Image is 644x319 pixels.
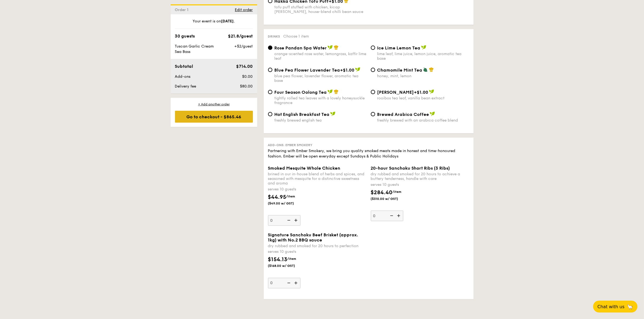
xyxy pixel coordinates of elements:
img: icon-vegan.f8ff3823.svg [421,45,427,50]
div: + Add another order [175,102,253,106]
span: Order 1 [175,8,191,12]
input: Rose Pandan Spa Waterorange-scented rose water, lemongrass, kaffir lime leaf [268,46,272,50]
div: Your event is on . [175,19,253,29]
input: Brewed Arabica Coffeefreshly brewed with an arabica coffee blend [371,112,375,116]
span: Ice Lime Lemon Tea [377,45,421,51]
span: Drinks [268,35,280,38]
div: lime leaf, lime juice, lemon juice, aromatic tea base [377,52,469,61]
input: 20-hour Sanchoku Short Ribs (3 Ribs)dry rubbed and smoked for 20 hours to achieve a buttery tende... [371,211,403,221]
img: icon-add.58712e84.svg [292,215,300,226]
input: Chamomile Mint Teahoney, mint, lemon [371,68,375,72]
input: Smoked Mesquite Whole Chickenbrined in our in-house blend of herbs and spices, and seasoned with ... [268,215,300,226]
span: +$1.00 [414,90,428,95]
img: icon-reduce.1d2dbef1.svg [387,211,395,221]
div: rooibos tea leaf, vanilla bean extract [377,96,469,100]
div: Go to checkout - $865.46 [175,111,253,123]
span: Chamomile Mint Tea [377,68,422,73]
span: Smoked Mesquite Whole Chicken [268,166,341,171]
div: freshly brewed english tea [275,118,366,123]
span: ($168.00 w/ GST) [268,264,305,268]
img: icon-chef-hat.a58ddaea.svg [334,89,339,94]
span: ($49.00 w/ GST) [268,201,305,206]
span: [PERSON_NAME] [377,90,414,95]
span: /item [286,194,295,198]
span: +$1.00 [340,68,355,73]
span: Blue Pea Flower Lavender Tea [275,68,340,73]
img: icon-add.58712e84.svg [292,278,300,288]
img: icon-vegan.f8ff3823.svg [330,112,336,116]
div: Partnering with Ember Smokery, we bring you quality smoked meats made in honest and time-honoured... [268,148,469,159]
span: /item [393,190,402,194]
div: 30 guests [175,33,195,39]
input: Hot English Breakfast Teafreshly brewed english tea [268,112,272,116]
img: icon-reduce.1d2dbef1.svg [284,278,292,288]
button: Chat with us🦙 [593,301,638,313]
img: icon-chef-hat.a58ddaea.svg [429,67,434,72]
img: icon-vegan.f8ff3823.svg [430,112,435,116]
span: $154.13 [268,257,288,263]
span: Signature Sanchoku Beef Brisket (approx. 1kg) with No.2 BBQ sauce [268,232,358,243]
span: Edit order [235,8,253,12]
span: Rose Pandan Spa Water [275,45,327,51]
input: Blue Pea Flower Lavender Tea+$1.00blue pea flower, lavender flower, aromatic tea base [268,68,272,72]
div: tightly rolled tea leaves with a lovely honeysuckle fragrance [275,96,366,105]
div: blue pea flower, lavender flower, aromatic tea base [275,74,366,83]
span: Choose 1 item [283,34,309,39]
span: Subtotal [175,64,193,69]
input: [PERSON_NAME]+$1.00rooibos tea leaf, vanilla bean extract [371,90,375,94]
div: dry rubbed and smoked for 20 hours to perfection [268,244,366,248]
div: orange-scented rose water, lemongrass, kaffir lime leaf [275,52,366,61]
span: $80.00 [240,84,253,89]
span: Chat with us [597,304,625,309]
div: freshly brewed with an arabica coffee blend [377,118,469,123]
strong: [DATE] [221,19,234,23]
span: Add-ons: Ember Smokery [268,143,313,147]
span: Delivery fee [175,84,196,89]
img: icon-vegetarian.fe4039eb.svg [423,67,428,72]
img: icon-vegan.f8ff3823.svg [355,67,361,72]
span: ($310.00 w/ GST) [371,197,408,201]
div: $21.8/guest [228,33,253,39]
div: serves 10 guests [268,249,366,255]
div: serves 10 guests [371,182,469,187]
input: Four Season Oolong Teatightly rolled tea leaves with a lovely honeysuckle fragrance [268,90,272,94]
img: icon-add.58712e84.svg [395,211,403,221]
span: Four Season Oolong Tea [275,90,327,95]
span: Brewed Arabica Coffee [377,112,429,117]
div: brined in our in-house blend of herbs and spices, and seasoned with mesquite for a distinctive sw... [268,172,366,186]
div: dry rubbed and smoked for 20 hours to achieve a buttery tenderness, handle with care [371,172,469,181]
img: icon-reduce.1d2dbef1.svg [284,215,292,226]
span: 🦙 [627,304,633,310]
img: icon-vegan.f8ff3823.svg [328,89,333,94]
span: 20-hour Sanchoku Short Ribs (3 Ribs) [371,166,450,171]
img: icon-vegan.f8ff3823.svg [328,45,333,50]
div: serves 10 guests [268,187,366,192]
img: icon-chef-hat.a58ddaea.svg [334,45,339,50]
span: Add-ons [175,74,191,79]
input: Ice Lime Lemon Tealime leaf, lime juice, lemon juice, aromatic tea base [371,46,375,50]
img: icon-vegan.f8ff3823.svg [429,89,434,94]
div: tofu puff stuffed with chicken, kicap [PERSON_NAME], house-blend chilli bean sauce [275,5,366,14]
span: Tuscan Garlic Cream Sea Bass [175,44,214,54]
span: $714.00 [236,64,253,69]
span: $0.00 [242,74,253,79]
div: honey, mint, lemon [377,74,469,78]
span: Hot English Breakfast Tea [275,112,330,117]
span: $284.40 [371,189,393,196]
span: $44.95 [268,194,286,200]
span: /item [288,257,296,261]
span: +$2/guest [234,44,253,49]
input: Signature Sanchoku Beef Brisket (approx. 1kg) with No.2 BBQ saucedry rubbed and smoked for 20 hou... [268,278,300,288]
